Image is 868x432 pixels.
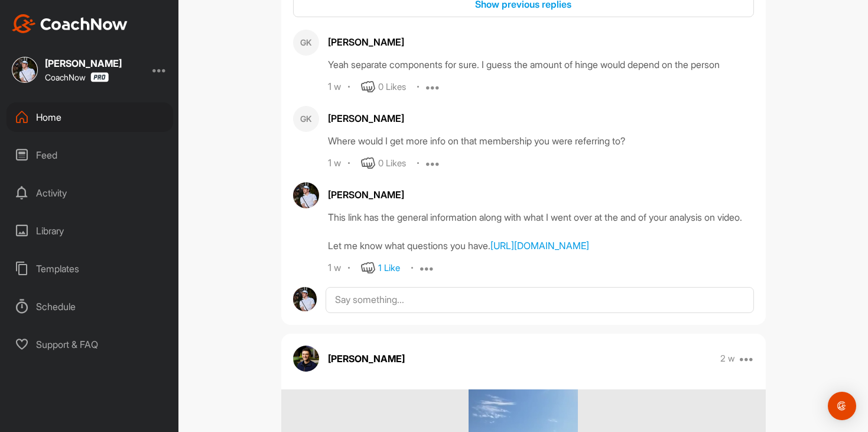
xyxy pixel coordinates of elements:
img: avatar [293,287,317,311]
div: Activity [6,178,173,208]
img: square_69e7ce49b8ac85affed7bcbb6ba4170a.jpg [12,57,38,83]
div: 1 w [328,81,341,93]
div: Templates [6,254,173,283]
img: CoachNow Pro [90,72,109,82]
div: 0 Likes [378,80,406,94]
div: [PERSON_NAME] [328,111,754,125]
p: 2 w [720,353,735,365]
div: CoachNow [45,72,109,82]
a: [URL][DOMAIN_NAME] [490,240,589,252]
p: [PERSON_NAME] [328,352,405,366]
div: This link has the general information along with what I went over at the and of your analysis on ... [328,210,754,253]
div: GK [293,30,319,56]
div: Yeah separate components for sure. I guess the amount of hinge would depend on the person [328,57,754,72]
div: 1 Like [378,262,400,275]
div: Support & FAQ [6,330,173,359]
div: 0 Likes [378,157,406,170]
img: CoachNow [12,14,128,33]
div: Library [6,216,173,246]
div: [PERSON_NAME] [328,188,754,202]
img: avatar [293,182,319,208]
div: Open Intercom Messenger [828,392,856,420]
img: avatar [293,346,319,372]
div: [PERSON_NAME] [45,59,122,68]
div: [PERSON_NAME] [328,35,754,49]
div: 1 w [328,262,341,274]
div: Where would I get more info on that membership you were referring to? [328,134,754,148]
div: 1 w [328,157,341,169]
div: Schedule [6,292,173,321]
div: Feed [6,140,173,170]
div: GK [293,106,319,132]
div: Home [6,102,173,132]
